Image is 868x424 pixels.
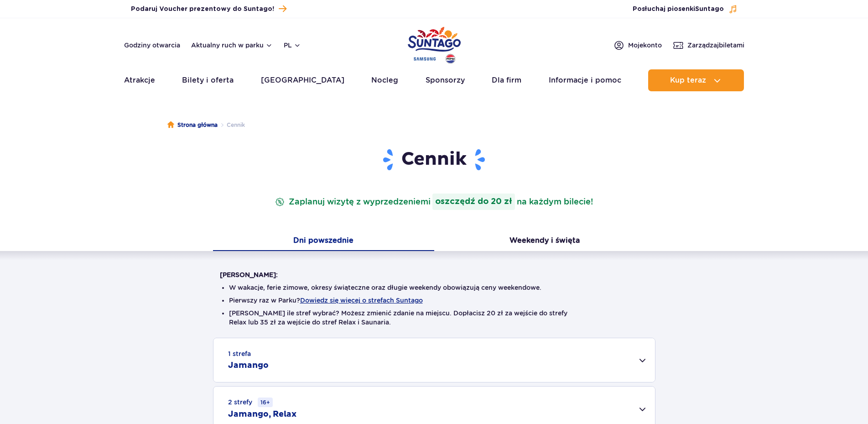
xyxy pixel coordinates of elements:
[229,296,639,305] li: Pierwszy raz w Parku?
[131,3,286,15] a: Podaruj Voucher prezentowy do Suntago!
[228,409,296,420] h2: Jamango, Relax
[284,41,301,50] button: pl
[191,42,273,49] button: Aktualny ruch w parku
[695,6,724,12] span: Suntago
[648,69,744,91] button: Kup teraz
[371,69,398,91] a: Nocleg
[408,23,461,65] a: Park of Poland
[228,349,251,358] small: 1 strefa
[426,69,465,91] a: Sponsorzy
[167,120,218,130] a: Strona główna
[220,148,649,172] h1: Cennik
[633,5,738,14] button: Posłuchaj piosenkiSuntago
[273,194,595,210] p: Zaplanuj wizytę z wyprzedzeniem na każdym bilecie!
[229,309,639,327] li: [PERSON_NAME] ile stref wybrać? Możesz zmienić zdanie na miejscu. Dopłacisz 20 zł za wejście do s...
[628,41,662,50] span: Moje konto
[124,69,155,91] a: Atrakcje
[228,360,269,371] h2: Jamango
[434,232,655,251] button: Weekendy i święta
[182,69,234,91] a: Bilety i oferta
[492,69,521,91] a: Dla firm
[228,398,273,407] small: 2 strefy
[213,232,434,251] button: Dni powszednie
[687,41,744,50] span: Zarządzaj biletami
[673,40,744,51] a: Zarządzajbiletami
[131,5,274,14] span: Podaruj Voucher prezentowy do Suntago!
[124,41,180,50] a: Godziny otwarcia
[432,194,515,210] strong: oszczędź do 20 zł
[218,120,245,130] li: Cennik
[220,271,278,278] strong: [PERSON_NAME]:
[229,283,639,292] li: W wakacje, ferie zimowe, okresy świąteczne oraz długie weekendy obowiązują ceny weekendowe.
[300,297,423,304] button: Dowiedz się więcej o strefach Suntago
[258,398,273,407] small: 16+
[670,76,706,84] span: Kup teraz
[261,69,344,91] a: [GEOGRAPHIC_DATA]
[633,5,724,14] span: Posłuchaj piosenki
[613,40,662,51] a: Mojekonto
[549,69,621,91] a: Informacje i pomoc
